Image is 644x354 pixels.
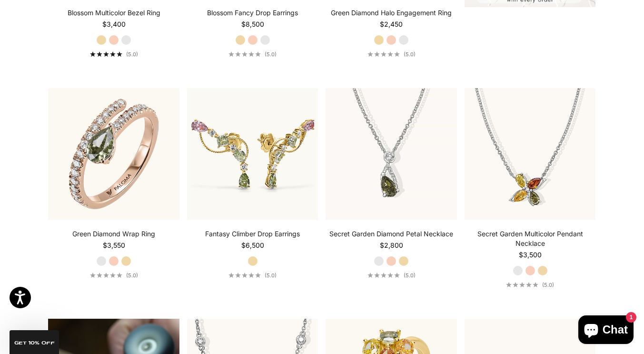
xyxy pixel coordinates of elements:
[48,88,179,220] img: #RoseGold
[187,88,318,220] img: #YellowGold
[326,88,457,220] a: #YellowGold #RoseGold #WhiteGold
[331,8,452,18] a: Green Diamond Halo Engagement Ring
[542,282,554,288] span: (5.0)
[126,51,138,58] span: (5.0)
[367,51,400,57] div: 5.0 out of 5.0 stars
[126,272,138,279] span: (5.0)
[90,51,138,58] a: 5.0 out of 5.0 stars(5.0)
[380,20,403,29] sale-price: $2,450
[404,51,416,58] span: (5.0)
[68,8,160,18] a: Blossom Multicolor Bezel Ring
[326,88,457,220] img: #WhiteGold
[465,88,596,220] a: #YellowGold #RoseGold #WhiteGold
[205,229,300,239] a: Fantasy Climber Drop Earrings
[367,51,416,58] a: 5.0 out of 5.0 stars(5.0)
[465,88,596,220] img: #WhiteGold
[207,8,298,18] a: Blossom Fancy Drop Earrings
[519,250,542,260] sale-price: $3,500
[380,241,403,250] sale-price: $2,800
[228,272,277,279] a: 5.0 out of 5.0 stars(5.0)
[265,272,277,279] span: (5.0)
[102,20,126,29] sale-price: $3,400
[228,51,261,57] div: 5.0 out of 5.0 stars
[265,51,277,58] span: (5.0)
[241,20,264,29] sale-price: $8,500
[228,273,261,278] div: 5.0 out of 5.0 stars
[506,282,554,288] a: 5.0 out of 5.0 stars(5.0)
[329,229,453,239] a: Secret Garden Diamond Petal Necklace
[103,241,125,250] sale-price: $3,550
[10,330,59,354] div: GET 10% Off
[506,282,538,287] div: 5.0 out of 5.0 stars
[575,315,636,346] inbox-online-store-chat: Shopify online store chat
[90,272,138,279] a: 5.0 out of 5.0 stars(5.0)
[367,273,400,278] div: 5.0 out of 5.0 stars
[90,51,122,57] div: 5.0 out of 5.0 stars
[90,273,122,278] div: 5.0 out of 5.0 stars
[228,51,277,58] a: 5.0 out of 5.0 stars(5.0)
[404,272,416,279] span: (5.0)
[72,229,155,239] a: Green Diamond Wrap Ring
[465,229,596,248] a: Secret Garden Multicolor Pendant Necklace
[367,272,416,279] a: 5.0 out of 5.0 stars(5.0)
[14,341,55,345] span: GET 10% Off
[241,241,264,250] sale-price: $6,500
